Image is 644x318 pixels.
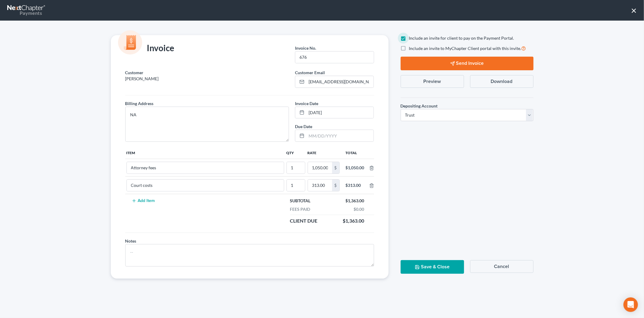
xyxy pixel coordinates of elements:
input: -- [295,51,373,63]
input: -- [287,180,305,191]
button: Send Invoice [401,57,533,70]
a: Payments [7,3,46,18]
div: Subtotal [287,198,314,204]
input: -- [127,162,284,174]
p: [PERSON_NAME] [125,76,289,82]
div: $1,363.00 [340,217,367,224]
div: Fees Paid [287,206,313,212]
input: -- [287,162,305,174]
div: $313.00 [346,182,364,188]
div: Client Due [287,217,321,224]
span: Include an invite to MyChapter Client portal with this invite. [409,46,521,51]
div: Open Intercom Messenger [623,297,638,312]
input: -- [127,180,284,191]
div: Payments [7,10,42,16]
span: Billing Address [125,101,154,106]
label: Notes [125,238,136,244]
input: 0.00 [308,180,332,191]
span: Depositing Account [401,103,438,108]
label: Customer [125,69,144,76]
div: $1,050.00 [346,165,364,171]
input: 0.00 [308,162,332,174]
span: Customer Email [295,70,325,75]
span: Include an invite for client to pay on the Payment Portal. [409,35,514,41]
th: Rate [306,147,341,159]
input: MM/DD/YYYY [306,130,373,141]
img: icon-money-cc55cd5b71ee43c44ef0efbab91310903cbf28f8221dba23c0d5ca797e203e98.svg [118,30,142,55]
th: Qty [285,147,306,159]
input: Enter email... [306,76,373,88]
button: Cancel [470,260,533,273]
div: $ [332,162,339,174]
th: Total [341,147,369,159]
div: $0.00 [351,206,367,212]
button: Add Item [130,198,157,203]
button: Preview [401,75,464,88]
button: Save & Close [401,260,464,274]
div: $ [332,180,339,191]
span: Invoice No. [295,45,316,51]
button: Download [470,75,533,88]
input: MM/DD/YYYY [306,107,373,118]
button: × [631,5,637,15]
label: Due Date [295,123,312,130]
th: Item [125,147,285,159]
span: Invoice Date [295,101,318,106]
div: $1,363.00 [343,198,367,204]
div: Invoice [122,42,178,55]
